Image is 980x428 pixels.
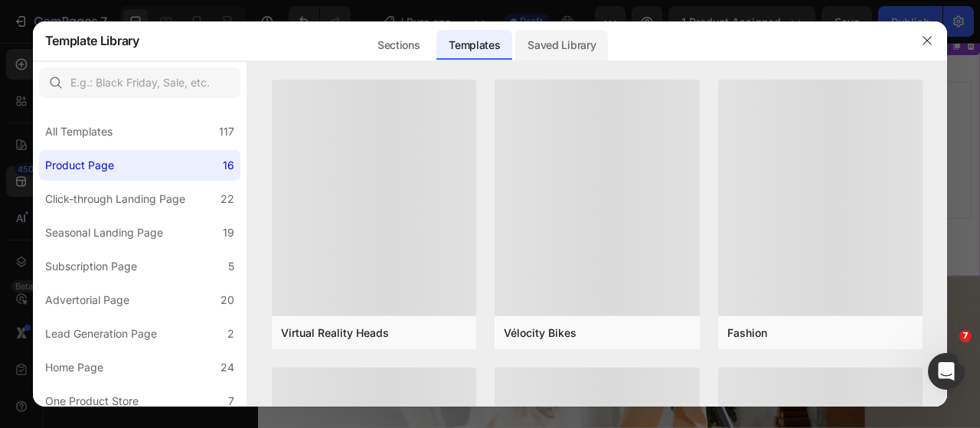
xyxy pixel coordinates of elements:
span: 7 [959,330,972,342]
div: Click-through Landing Page [45,190,185,208]
p: Secure Online Payment [629,126,887,145]
div: 20 [220,291,234,309]
div: Virtual Reality Heads [281,325,389,341]
div: Lead Generation Page [45,325,157,343]
div: All Templates [45,123,113,141]
div: 2 [227,325,234,343]
p: Free Shipping [32,126,289,145]
img: Alt Image [441,69,477,105]
span: £9.99+ [198,162,231,178]
div: Drop element here [616,371,697,383]
iframe: Intercom live chat [928,353,965,390]
p: secure payment worldwide [629,159,887,204]
div: Seasonal Landing Page [45,224,163,242]
div: Fashion [727,325,767,341]
div: Saved Library [515,30,608,60]
div: 22 [220,190,234,208]
div: 19 [223,224,234,242]
input: E.g.: Black Friday, Sale, etc. [39,67,240,98]
span: Powful Suction for Deep Cleaning [13,404,232,425]
div: 16 [223,156,234,175]
h2: Template Library [45,21,139,60]
p: Full Refund [330,125,588,144]
img: Alt Image [740,69,776,106]
p: If your product aren’t perfect, return them for a full refund [330,159,588,204]
div: Home Page [45,358,103,377]
div: Product Page [45,156,114,175]
div: Sections [365,30,432,60]
div: 5 [228,257,234,276]
div: Templates [436,30,512,60]
div: Advertorial Page [45,291,129,309]
div: One Product Store [45,392,139,410]
p: Free shipping on any order of or more. [32,159,289,181]
div: Subscription Page [45,257,137,276]
div: 117 [219,123,234,141]
img: Alt Image [142,69,179,106]
div: 7 [228,392,234,410]
div: Vélocity Bikes [504,325,577,341]
span: Pure One S50 [21,331,225,377]
div: 24 [220,358,234,377]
